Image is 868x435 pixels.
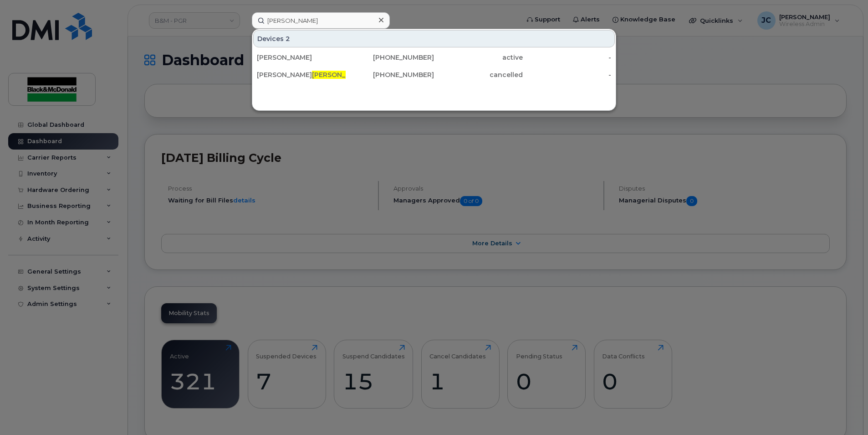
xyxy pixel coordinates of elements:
div: [PHONE_NUMBER] [346,53,434,62]
span: 2 [286,34,290,43]
div: active [434,53,523,62]
div: [PERSON_NAME] [257,53,346,62]
div: - [523,53,612,62]
div: cancelled [434,70,523,79]
div: - [523,70,612,79]
div: [PHONE_NUMBER] [346,70,434,79]
div: Devices [253,30,615,47]
a: [PERSON_NAME][PHONE_NUMBER]active- [253,49,615,66]
a: [PERSON_NAME][PERSON_NAME][PHONE_NUMBER]cancelled- [253,67,615,83]
div: [PERSON_NAME] [257,70,346,79]
span: [PERSON_NAME] [312,71,367,79]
